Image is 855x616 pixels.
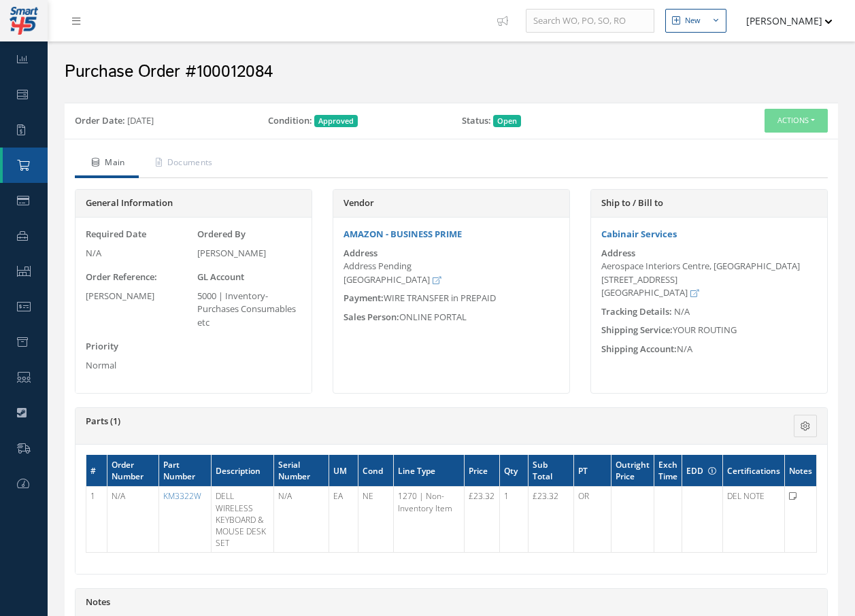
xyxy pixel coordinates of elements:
[86,359,190,373] div: Normal
[601,248,635,258] label: Address
[65,62,838,82] h2: Purchase Order #100012084
[394,487,465,553] td: 1270 | Non-Inventory Item
[329,455,358,487] th: UM
[500,455,529,487] th: Qty
[500,487,529,553] td: 1
[75,114,125,128] label: Order Date:
[723,487,785,553] td: DEL NOTE
[212,487,274,553] td: DELL WIRELESS KEYBOARD & MOUSE DESK SET
[314,115,358,127] span: Approved
[574,487,611,553] td: OR
[159,455,212,487] th: Part Number
[197,290,302,330] div: 5000 | Inventory- Purchases Consumables etc
[107,455,159,487] th: Order Number
[86,455,107,487] th: #
[526,9,654,33] input: Search WO, PO, SO, RO
[611,455,654,487] th: Outright Price
[343,228,462,240] a: AMAZON - BUSINESS PRIME
[343,311,399,323] span: Sales Person:
[654,455,682,487] th: Exch Time
[139,150,227,178] a: Documents
[86,228,146,241] label: Required Date
[127,114,154,126] span: [DATE]
[601,343,677,355] span: Shipping Account:
[685,15,701,27] div: New
[601,228,677,240] a: Cabinair Services
[163,490,201,502] a: KM3322W
[268,114,312,128] label: Condition:
[601,324,673,336] span: Shipping Service:
[601,198,817,209] h5: Ship to / Bill to
[529,455,574,487] th: Sub Total
[601,260,817,300] div: Aerospace Interiors Centre, [GEOGRAPHIC_DATA] [STREET_ADDRESS] [GEOGRAPHIC_DATA]
[86,198,301,209] h5: General Information
[107,487,159,553] td: N/A
[86,416,692,427] h5: Parts (1)
[529,487,574,553] td: £23.32
[723,455,785,487] th: Certifications
[358,487,394,553] td: NE
[493,115,521,127] span: Open
[591,343,827,356] div: N/A
[86,487,107,553] td: 1
[75,150,139,178] a: Main
[464,455,499,487] th: Price
[462,114,491,128] label: Status:
[665,9,726,33] button: New
[343,260,559,286] div: Address Pending [GEOGRAPHIC_DATA]
[333,311,569,324] div: ONLINE PORTAL
[212,455,274,487] th: Description
[591,324,827,337] div: YOUR ROUTING
[358,455,394,487] th: Cond
[343,248,378,258] label: Address
[733,7,833,34] button: [PERSON_NAME]
[343,198,559,209] h5: Vendor
[329,487,358,553] td: EA
[197,228,246,241] label: Ordered By
[273,487,329,553] td: N/A
[464,487,499,553] td: £23.32
[10,7,38,35] img: smart145-logo-small.png
[574,455,611,487] th: PT
[273,455,329,487] th: Serial Number
[785,455,817,487] th: Notes
[343,292,384,304] span: Payment:
[674,305,690,318] span: N/A
[86,597,817,608] h5: Notes
[197,271,244,284] label: GL Account
[86,340,118,354] label: Priority
[333,292,569,305] div: WIRE TRANSFER in PREPAID
[86,247,190,260] div: N/A
[765,109,828,133] button: Actions
[86,271,157,284] label: Order Reference:
[601,305,672,318] span: Tracking Details:
[682,455,723,487] th: EDD
[197,247,302,260] div: [PERSON_NAME]
[86,290,190,303] div: [PERSON_NAME]
[394,455,465,487] th: Line Type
